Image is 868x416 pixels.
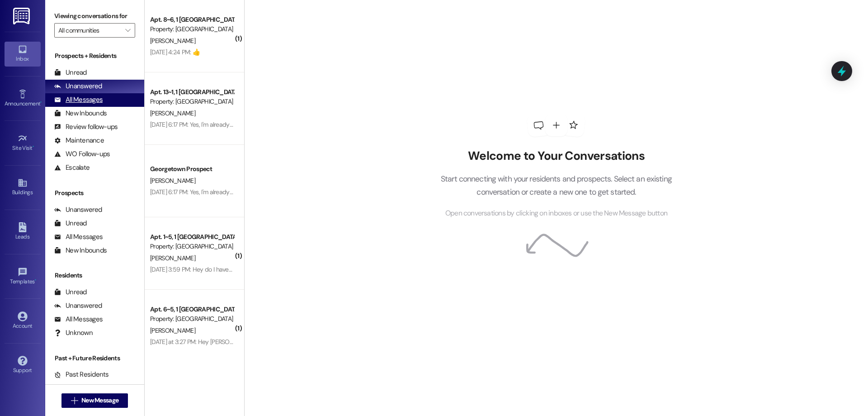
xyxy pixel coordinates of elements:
a: Account [5,309,41,333]
a: Inbox [5,42,41,66]
div: Unread [54,219,87,228]
a: Site Visit • [5,131,41,155]
div: [DATE] 6:17 PM: Yes, I'm already out of town [150,188,261,196]
img: ResiDesk Logo [13,8,32,24]
p: Start connecting with your residents and prospects. Select an existing conversation or create a n... [427,172,685,198]
div: Prospects + Residents [45,51,144,61]
label: Viewing conversations for [54,9,135,23]
span: • [35,277,36,283]
div: Apt. 6~5, 1 [GEOGRAPHIC_DATA] [150,305,234,314]
i:  [71,397,78,404]
span: • [40,99,42,105]
div: Escalate [54,163,90,172]
div: WO Follow-ups [54,149,110,159]
div: Apt. 8~6, 1 [GEOGRAPHIC_DATA] [150,15,234,24]
div: New Inbounds [54,109,107,118]
div: Property: [GEOGRAPHIC_DATA] [150,24,234,34]
div: Property: [GEOGRAPHIC_DATA] [150,97,234,106]
div: All Messages [54,315,103,324]
div: Unanswered [54,205,102,215]
div: [DATE] 4:24 PM: 👍 [150,48,200,56]
div: Maintenance [54,136,104,145]
div: [DATE] 3:59 PM: Hey do I have to move everything to apartment one or can I leave some stuff in th... [150,265,433,273]
span: [PERSON_NAME] [150,177,195,185]
input: All communities [58,23,121,38]
div: New Inbounds [54,246,107,255]
span: [PERSON_NAME] [150,109,195,117]
div: Property: [GEOGRAPHIC_DATA] [150,242,234,251]
div: Unknown [54,328,93,338]
div: Georgetown Prospect [150,164,234,174]
div: All Messages [54,95,103,105]
div: Unread [54,68,87,77]
span: [PERSON_NAME] [150,37,195,45]
div: Apt. 1~5, 1 [GEOGRAPHIC_DATA] [150,232,234,242]
span: Open conversations by clicking on inboxes or use the New Message button [445,208,667,219]
a: Buildings [5,175,41,200]
h2: Welcome to Your Conversations [427,149,685,163]
span: [PERSON_NAME] [150,254,195,262]
div: Residents [45,271,144,280]
button: New Message [61,393,128,408]
div: Unanswered [54,81,102,91]
div: Unread [54,287,87,297]
div: All Messages [54,232,103,242]
div: Prospects [45,188,144,198]
a: Templates • [5,264,41,289]
i:  [125,27,130,34]
div: [DATE] 6:17 PM: Yes, I'm already out of town [150,120,261,129]
div: Past + Future Residents [45,354,144,363]
div: [DATE] at 3:27 PM: Hey [PERSON_NAME]! I've got a lease signed for this upcoming semester, and I'm... [150,338,681,346]
a: Leads [5,220,41,244]
span: New Message [81,396,118,405]
div: Property: [GEOGRAPHIC_DATA] [150,314,234,324]
span: • [33,143,34,150]
div: Unanswered [54,301,102,311]
div: Review follow-ups [54,122,118,132]
a: Support [5,353,41,378]
span: [PERSON_NAME] [150,326,195,335]
div: Apt. 13~1, 1 [GEOGRAPHIC_DATA] [150,87,234,97]
div: Past Residents [54,370,109,379]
